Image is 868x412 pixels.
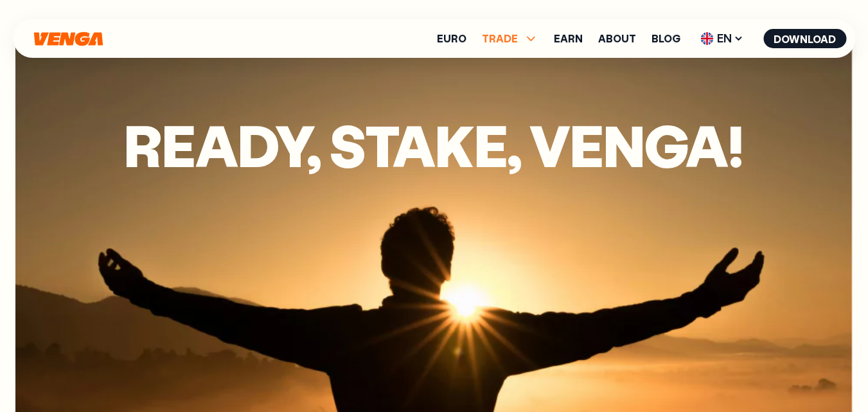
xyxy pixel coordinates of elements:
[482,31,538,46] span: TRADE
[763,29,846,48] button: Download
[651,33,680,44] a: Blog
[25,120,843,170] p: Ready, Stake, Venga!
[700,32,713,45] img: flag-uk
[696,28,748,49] span: EN
[437,33,466,44] a: Euro
[482,33,518,44] span: TRADE
[598,33,636,44] a: About
[554,33,583,44] a: Earn
[32,31,104,46] svg: Home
